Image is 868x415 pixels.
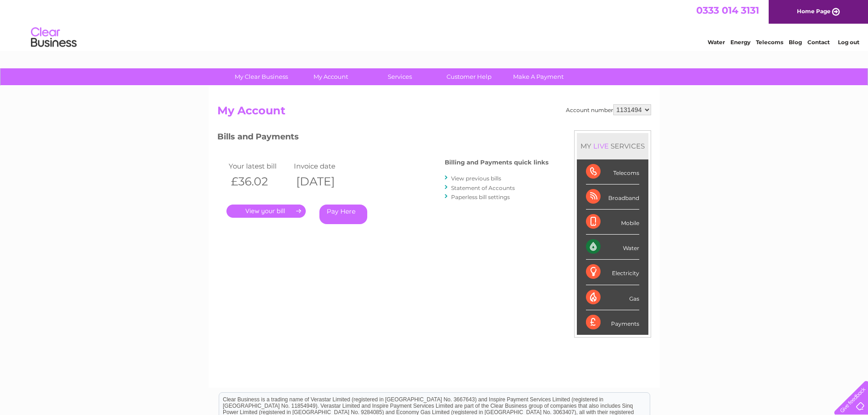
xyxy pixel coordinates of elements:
[586,260,639,285] div: Electricity
[226,172,292,191] th: £36.02
[319,205,367,224] a: Pay Here
[586,310,639,335] div: Payments
[293,68,368,85] a: My Account
[451,194,510,200] a: Paperless bill settings
[362,68,437,85] a: Services
[730,39,750,46] a: Energy
[566,104,651,115] div: Account number
[451,184,515,191] a: Statement of Accounts
[708,39,725,46] a: Water
[226,160,292,172] td: Your latest bill
[226,205,306,218] a: .
[591,142,611,150] div: LIVE
[431,68,507,85] a: Customer Help
[292,172,357,191] th: [DATE]
[838,39,859,46] a: Log out
[789,39,802,46] a: Blog
[224,68,299,85] a: My Clear Business
[219,5,650,44] div: Clear Business is a trading name of Verastar Limited (registered in [GEOGRAPHIC_DATA] No. 3667643...
[586,285,639,310] div: Gas
[586,184,639,210] div: Broadband
[292,160,357,172] td: Invoice date
[586,159,639,184] div: Telecoms
[577,133,648,159] div: MY SERVICES
[696,5,759,16] a: 0333 014 3131
[756,39,783,46] a: Telecoms
[31,24,77,51] img: logo.png
[217,104,651,122] h2: My Account
[445,159,549,166] h4: Billing and Payments quick links
[217,130,549,146] h3: Bills and Payments
[586,210,639,235] div: Mobile
[807,39,830,46] a: Contact
[501,68,576,85] a: Make A Payment
[451,175,501,182] a: View previous bills
[586,235,639,260] div: Water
